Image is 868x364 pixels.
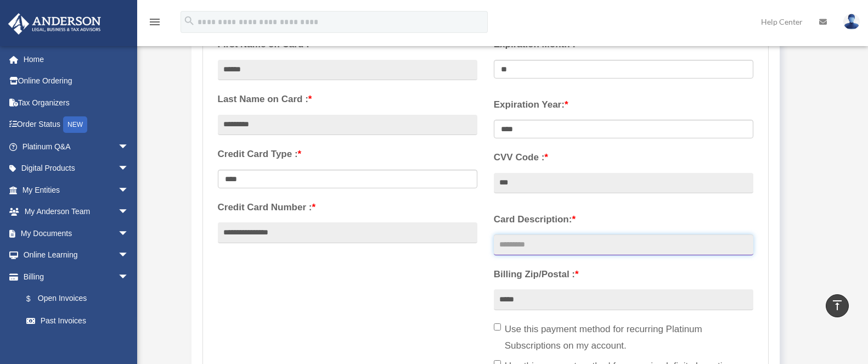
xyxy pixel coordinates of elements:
[8,201,145,223] a: My Anderson Teamarrow_drop_down
[15,310,145,332] a: Past Invoices
[118,136,140,158] span: arrow_drop_down
[63,116,87,133] div: NEW
[8,266,145,288] a: Billingarrow_drop_down
[148,15,161,29] i: menu
[8,92,145,114] a: Tax Organizers
[183,15,195,27] i: search
[8,179,145,201] a: My Entitiesarrow_drop_down
[8,158,145,180] a: Digital Productsarrow_drop_down
[118,201,140,223] span: arrow_drop_down
[494,97,753,113] label: Expiration Year:
[5,13,104,35] img: Anderson Advisors Platinum Portal
[8,244,145,266] a: Online Learningarrow_drop_down
[8,70,145,92] a: Online Ordering
[148,19,161,29] a: menu
[826,294,849,317] a: vertical_align_top
[218,146,477,163] label: Credit Card Type :
[32,292,38,306] span: $
[8,222,145,244] a: My Documentsarrow_drop_down
[118,158,140,180] span: arrow_drop_down
[8,114,145,136] a: Order StatusNEW
[218,199,477,216] label: Credit Card Number :
[494,266,753,283] label: Billing Zip/Postal :
[494,211,753,228] label: Card Description:
[831,299,844,312] i: vertical_align_top
[843,14,860,30] img: User Pic
[494,149,753,166] label: CVV Code :
[494,323,501,331] input: Use this payment method for recurring Platinum Subscriptions on my account.
[8,48,145,70] a: Home
[15,288,145,310] a: $Open Invoices
[118,222,140,245] span: arrow_drop_down
[118,266,140,288] span: arrow_drop_down
[8,136,145,158] a: Platinum Q&Aarrow_drop_down
[218,91,477,108] label: Last Name on Card :
[118,179,140,201] span: arrow_drop_down
[118,244,140,267] span: arrow_drop_down
[494,321,753,354] label: Use this payment method for recurring Platinum Subscriptions on my account.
